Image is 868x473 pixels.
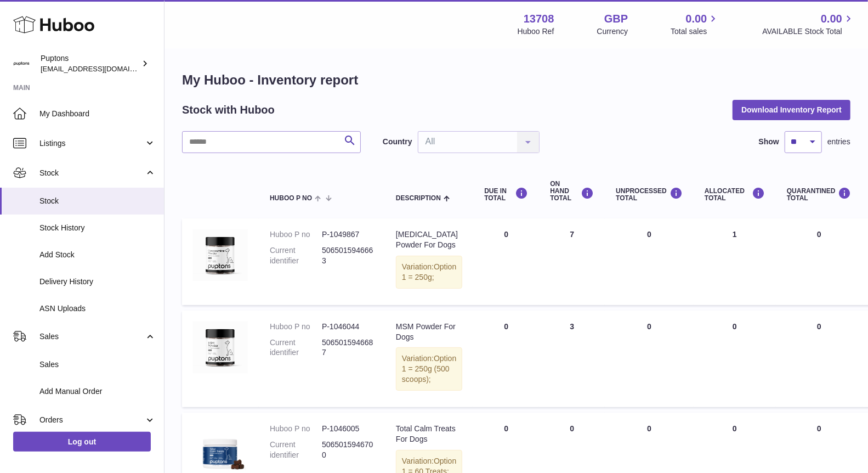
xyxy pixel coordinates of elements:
dt: Huboo P no [270,322,322,332]
div: UNPROCESSED Total [616,187,683,202]
a: 0.00 Total sales [671,12,719,37]
td: 7 [539,218,605,305]
span: Add Manual Order [39,386,156,397]
td: 0 [473,311,539,407]
span: AVAILABLE Stock Total [762,26,855,37]
img: product image [193,229,248,281]
dd: 5065015946663 [322,245,374,266]
td: 0 [473,218,539,305]
td: 3 [539,311,605,407]
div: ALLOCATED Total [705,187,765,202]
span: My Dashboard [39,109,156,119]
div: Variation: [396,256,462,289]
div: Huboo Ref [518,26,554,37]
div: Variation: [396,347,462,391]
span: 0.00 [686,12,707,26]
span: Huboo P no [270,195,312,202]
h2: Stock with Huboo [182,103,275,117]
dd: 5065015946700 [322,440,374,460]
a: Log out [13,432,151,452]
td: 1 [694,218,776,305]
td: 0 [605,311,694,407]
dd: P-1046005 [322,424,374,434]
label: Show [759,137,779,147]
img: hello@puptons.com [13,55,30,72]
span: 0 [817,230,821,239]
div: Currency [597,26,628,37]
div: Total Calm Treats For Dogs [396,424,462,444]
span: 0 [817,322,821,331]
span: Orders [39,415,144,425]
strong: GBP [604,12,628,26]
div: MSM Powder For Dogs [396,322,462,342]
span: Option 1 = 250g; [402,262,456,281]
span: Total sales [671,26,719,37]
span: Stock [39,168,144,178]
span: Option 1 = 250g (500 scoops); [402,354,456,384]
strong: 13708 [524,12,554,26]
dt: Huboo P no [270,424,322,434]
span: Stock [39,196,156,206]
span: Delivery History [39,277,156,287]
a: 0.00 AVAILABLE Stock Total [762,12,855,37]
span: ASN Uploads [39,303,156,314]
span: 0 [817,424,821,433]
td: 0 [605,218,694,305]
span: Add Stock [39,250,156,260]
dd: 5065015946687 [322,337,374,358]
div: ON HAND Total [550,181,594,202]
dt: Current identifier [270,440,322,460]
div: QUARANTINED Total [787,187,852,202]
td: 0 [694,311,776,407]
span: entries [827,137,850,147]
img: product image [193,322,248,373]
span: 0.00 [821,12,842,26]
div: Puptons [41,53,139,74]
span: Sales [39,359,156,370]
button: Download Inventory Report [733,100,850,120]
span: Sales [39,331,144,342]
dt: Current identifier [270,245,322,266]
dd: P-1046044 [322,322,374,332]
div: [MEDICAL_DATA] Powder For Dogs [396,229,462,250]
span: [EMAIL_ADDRESS][DOMAIN_NAME] [41,64,161,73]
span: Description [396,195,441,202]
span: Stock History [39,223,156,233]
label: Country [383,137,412,147]
div: DUE IN TOTAL [484,187,528,202]
dt: Current identifier [270,337,322,358]
h1: My Huboo - Inventory report [182,71,850,89]
dd: P-1049867 [322,229,374,240]
span: Listings [39,138,144,149]
dt: Huboo P no [270,229,322,240]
